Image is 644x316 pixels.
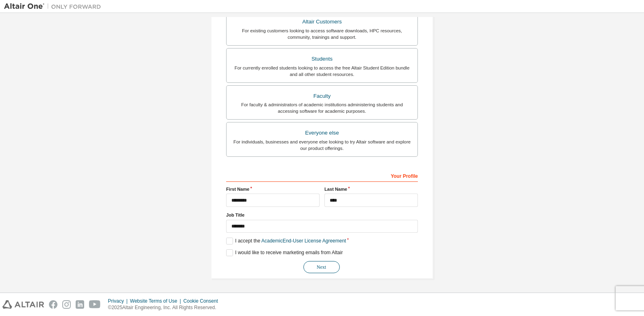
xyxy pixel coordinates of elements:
div: Privacy [108,298,130,304]
img: linkedin.svg [76,300,84,309]
button: Next [303,261,340,273]
div: For currently enrolled students looking to access the free Altair Student Edition bundle and all ... [231,65,413,78]
label: I would like to receive marketing emails from Altair [226,249,343,256]
p: © 2025 Altair Engineering, Inc. All Rights Reserved. [108,304,223,311]
div: Website Terms of Use [130,298,183,304]
label: Last Name [324,186,418,192]
img: altair_logo.svg [2,300,44,309]
div: For existing customers looking to access software downloads, HPC resources, community, trainings ... [231,27,413,40]
label: I accept the [226,238,346,244]
img: instagram.svg [62,300,71,309]
div: Everyone else [231,127,413,139]
img: youtube.svg [89,300,101,309]
div: For individuals, businesses and everyone else looking to try Altair software and explore our prod... [231,139,413,152]
div: Your Profile [226,169,418,182]
a: Academic End-User License Agreement [261,238,346,244]
label: First Name [226,186,320,192]
img: facebook.svg [49,300,57,309]
div: For faculty & administrators of academic institutions administering students and accessing softwa... [231,101,413,114]
div: Faculty [231,91,413,102]
div: Altair Customers [231,16,413,27]
div: Cookie Consent [183,298,222,304]
img: Altair One [4,2,105,11]
label: Job Title [226,212,418,218]
div: Students [231,53,413,65]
